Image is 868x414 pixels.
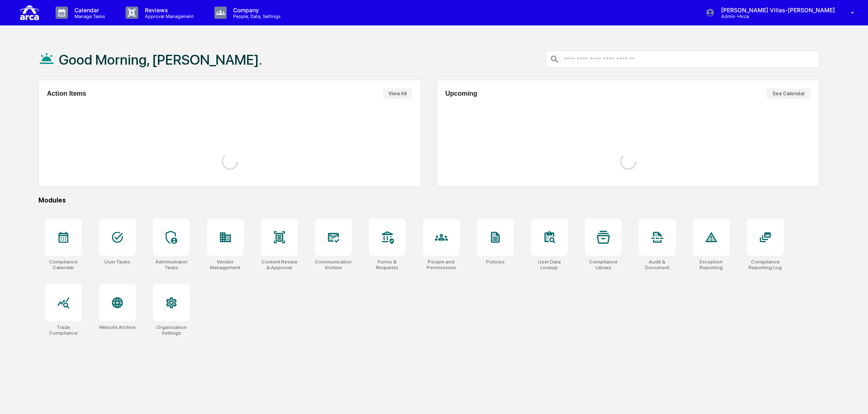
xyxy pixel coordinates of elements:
div: Vendor Management [207,259,244,270]
div: Forms & Requests [369,259,406,270]
h2: Upcoming [445,90,477,97]
h1: Good Morning, [PERSON_NAME]. [59,52,262,68]
div: User Tasks [104,259,130,265]
div: Website Archive [99,324,136,330]
img: logo [20,3,39,22]
button: See Calendar [767,88,811,99]
p: Reviews [138,7,198,13]
p: Calendar [68,7,109,13]
h2: Action Items [47,90,86,97]
div: Modules [38,196,820,204]
div: Compliance Calendar [45,259,82,270]
p: Company [227,7,285,13]
div: Compliance Reporting Log [747,259,784,270]
div: Communications Archive [315,259,352,270]
div: Exception Reporting [693,259,730,270]
p: [PERSON_NAME] Villas-[PERSON_NAME] [715,7,839,13]
p: Approval Management [138,13,198,19]
p: Admin • Arca [715,13,791,19]
div: Organization Settings [153,324,190,336]
div: Policies [486,259,505,265]
div: Content Review & Approval [261,259,298,270]
div: User Data Lookup [531,259,568,270]
div: Compliance Library [585,259,622,270]
button: View All [383,88,412,99]
div: People and Permissions [423,259,460,270]
div: Trade Compliance [45,324,82,336]
p: Manage Tasks [68,13,109,19]
p: People, Data, Settings [227,13,285,19]
div: Administrator Tasks [153,259,190,270]
div: Audit & Document Logs [639,259,676,270]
